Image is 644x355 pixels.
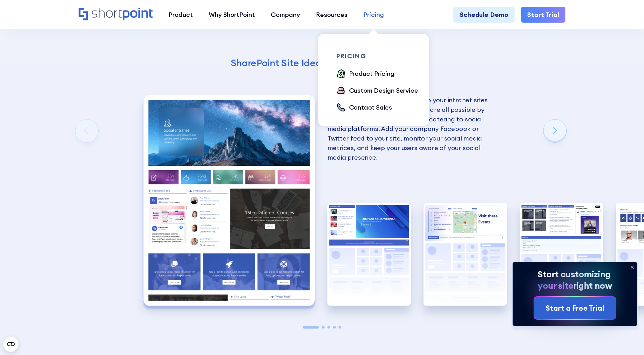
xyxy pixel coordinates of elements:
a: Product [161,7,201,23]
a: Resources [308,7,355,23]
img: Best SharePoint Intranet Site Designs [143,95,315,306]
div: Product Pricing [349,69,395,78]
div: Contact Sales [349,103,392,112]
img: SharePoint Communication site example for news [520,203,603,306]
span: Go to slide 3 [327,326,330,329]
button: Open CMP widget [3,337,18,352]
div: 3 / 5 [423,203,507,306]
div: pricing [336,53,425,59]
a: Why ShortPoint [201,7,263,23]
span: Go to slide 5 [339,326,341,329]
a: Pricing [355,7,392,23]
div: 4 / 5 [520,203,603,306]
img: HR SharePoint site example for Homepage [327,203,411,306]
a: Company [263,7,308,23]
span: Go to slide 2 [322,326,325,329]
h4: SharePoint Site Ideas for Your Employees [143,57,501,69]
iframe: Chat Widget [612,324,644,355]
a: Home [79,8,153,21]
a: Product Pricing [336,69,395,79]
div: Resources [316,10,347,19]
span: Go to slide 4 [333,326,336,329]
div: Product [169,10,193,19]
a: Contact Sales [336,103,392,113]
div: Why ShortPoint [209,10,255,19]
div: Next slide [543,120,566,142]
span: Go to slide 1 [303,326,319,329]
div: 2 / 5 [327,203,411,306]
a: Start Trial [521,7,565,23]
a: Custom Design Service [336,86,418,96]
div: Custom Design Service [349,86,418,95]
a: Schedule Demo [453,7,514,23]
div: Company [271,10,300,19]
img: Internal SharePoint site example for company policy [423,203,507,306]
div: Pricing [363,10,384,19]
div: 1 / 5 [143,95,315,306]
a: Start a Free Trial [534,297,616,319]
div: Start a Free Trial [546,303,604,314]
